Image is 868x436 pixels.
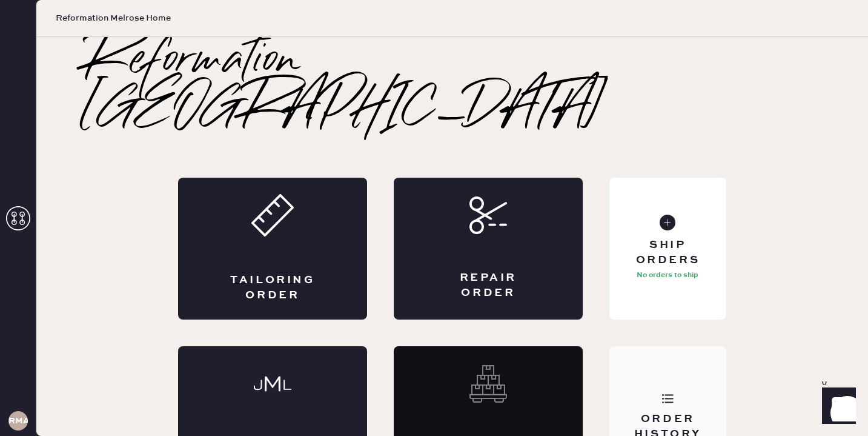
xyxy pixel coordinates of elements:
[8,417,28,425] h3: RMA
[637,268,698,283] p: No orders to ship
[810,381,863,434] iframe: Front Chat
[619,238,717,268] div: Ship Orders
[85,37,820,134] h2: Reformation [GEOGRAPHIC_DATA]
[227,273,319,303] div: Tailoring Order
[442,270,534,301] div: Repair Order
[56,12,171,24] span: Reformation Melrose Home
